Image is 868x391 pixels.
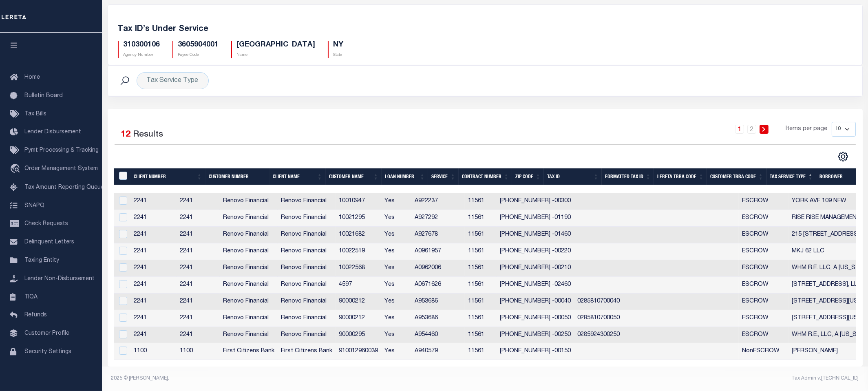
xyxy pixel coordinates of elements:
td: A0962006 [411,260,465,277]
td: 2241 [177,193,220,210]
td: 2241 [177,310,220,327]
h5: 310300106 [124,41,160,50]
th: Tax ID: activate to sort column ascending [544,168,602,185]
td: Yes [381,277,411,294]
td: ESCROW [739,294,788,310]
td: 2241 [130,260,177,277]
td: [PHONE_NUMBER] -00220 [497,243,574,260]
td: 2241 [177,227,220,243]
th: Customer Name: activate to sort column ascending [326,168,382,185]
td: [PHONE_NUMBER] -01460 [497,227,574,243]
span: Check Requests [24,221,68,227]
td: 0285924300250 [574,327,626,344]
div: Tax Service Type [137,72,209,89]
label: Results [133,128,163,141]
span: TIQA [24,294,38,300]
td: A0961957 [411,243,465,260]
th: Loan Number: activate to sort column ascending [382,168,428,185]
td: 2241 [177,260,220,277]
p: State [334,52,344,58]
td: 11561 [465,310,497,327]
td: 10022568 [336,260,381,277]
th: LERETA TBRA Code: activate to sort column ascending [654,168,707,185]
td: Renovo Financial [220,327,278,344]
td: Renovo Financial [220,193,278,210]
span: Taxing Entity [24,258,59,263]
div: 2025 © [PERSON_NAME]. [105,375,485,382]
td: 2241 [177,327,220,344]
td: A927678 [411,227,465,243]
td: ESCROW [739,260,788,277]
td: Renovo Financial [220,227,278,243]
th: Service: activate to sort column ascending [428,168,459,185]
th: Formatted Tax ID: activate to sort column ascending [602,168,654,185]
td: 90000295 [336,327,381,344]
td: A922237 [411,193,465,210]
td: [PHONE_NUMBER] -00210 [497,260,574,277]
td: 2241 [130,327,177,344]
td: 10021295 [336,210,381,227]
td: 10010947 [336,193,381,210]
td: Renovo Financial [278,243,336,260]
td: 11561 [465,243,497,260]
p: Agency Number [124,52,160,58]
p: Name [237,52,316,58]
a: 2 [747,125,756,134]
td: Yes [381,294,411,310]
td: 2241 [130,193,177,210]
td: [PHONE_NUMBER] -00150 [497,343,574,360]
td: 11561 [465,210,497,227]
th: Contract Number: activate to sort column ascending [459,168,512,185]
span: 12 [121,130,131,139]
span: Security Settings [24,349,71,355]
span: Tax Amount Reporting Queue [24,185,104,190]
td: Yes [381,343,411,360]
p: Payee Code [178,52,219,58]
span: Bulletin Board [24,93,63,99]
span: Customer Profile [24,331,69,336]
td: 11561 [465,277,497,294]
td: [PHONE_NUMBER] -00250 [497,327,574,344]
span: Items per page [786,125,828,134]
td: ESCROW [739,327,788,344]
td: ESCROW [739,210,788,227]
td: 11561 [465,327,497,344]
td: Yes [381,193,411,210]
td: 11561 [465,260,497,277]
td: 1100 [177,343,220,360]
th: Customer TBRA Code: activate to sort column ascending [707,168,766,185]
td: Renovo Financial [278,260,336,277]
td: ESCROW [739,310,788,327]
td: [PHONE_NUMBER] -00300 [497,193,574,210]
td: First Citizens Bank [220,343,278,360]
td: Renovo Financial [278,294,336,310]
span: Pymt Processing & Tracking [24,148,99,153]
td: NonESCROW [739,343,788,360]
td: Renovo Financial [278,310,336,327]
td: Renovo Financial [278,277,336,294]
span: SNAPQ [24,203,44,208]
span: Delinquent Letters [24,239,74,245]
span: Order Management System [24,166,98,172]
td: 0285810700040 [574,294,626,310]
td: A954460 [411,327,465,344]
td: [PHONE_NUMBER] -01190 [497,210,574,227]
td: 11561 [465,343,497,360]
td: Renovo Financial [278,327,336,344]
td: 2241 [177,294,220,310]
td: First Citizens Bank [278,343,336,360]
th: Customer Number [205,168,269,185]
h5: Tax ID’s Under Service [118,24,853,34]
td: Renovo Financial [220,260,278,277]
td: 2241 [130,277,177,294]
i: travel_explore [10,164,23,175]
td: Renovo Financial [220,294,278,310]
td: ESCROW [739,227,788,243]
span: Refunds [24,312,47,318]
a: 1 [735,125,744,134]
td: [PHONE_NUMBER] -02460 [497,277,574,294]
td: Renovo Financial [220,277,278,294]
td: 10021682 [336,227,381,243]
td: Renovo Financial [278,210,336,227]
td: Yes [381,227,411,243]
